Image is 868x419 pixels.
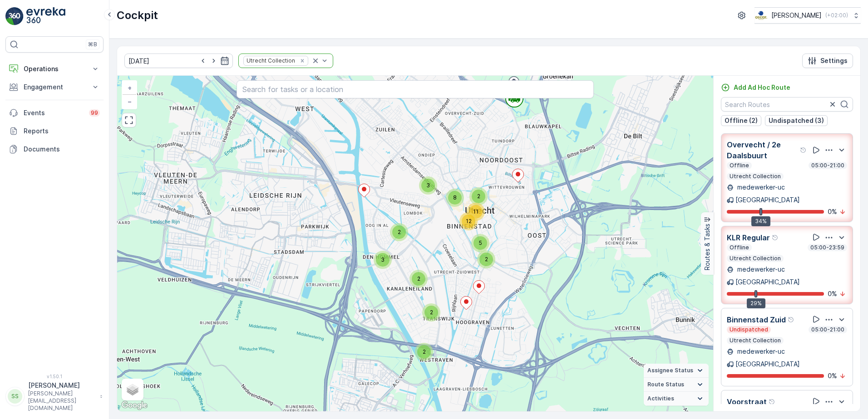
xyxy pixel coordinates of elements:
[735,278,800,287] p: [GEOGRAPHIC_DATA]
[771,11,822,20] p: [PERSON_NAME]
[26,7,65,25] img: logo_light-DOdMpM7g.png
[24,108,84,117] p: Events
[91,109,98,117] p: 99
[469,187,488,205] div: 2
[772,234,779,241] div: Help Tooltip Icon
[446,189,464,207] div: 8
[466,218,472,224] span: 12
[703,224,712,271] p: Routes & Tasks
[117,8,158,23] p: Cockpit
[415,343,433,361] div: 2
[727,314,786,325] p: Binnenstad Zuid
[390,223,408,241] div: 2
[820,56,848,65] p: Settings
[755,7,861,24] button: [PERSON_NAME](+02:00)
[237,80,594,98] input: Search for tasks or a location
[810,162,845,169] p: 05:00-21:00
[644,378,709,392] summary: Route Status
[721,115,761,126] button: Offline (2)
[128,97,132,105] span: −
[5,7,24,25] img: logo
[28,381,95,390] p: [PERSON_NAME]
[5,122,104,140] a: Reports
[828,289,837,298] p: 0 %
[729,337,782,344] p: Utrecht Collection
[825,12,848,19] p: ( +02:00 )
[5,140,104,158] a: Documents
[28,390,95,412] p: [PERSON_NAME][EMAIL_ADDRESS][DOMAIN_NAME]
[729,255,782,262] p: Utrecht Collection
[128,84,132,92] span: +
[647,367,693,374] span: Assignee Status
[374,251,392,269] div: 3
[828,207,837,216] p: 0 %
[721,83,790,92] a: Add Ad Hoc Route
[647,395,674,402] span: Activities
[644,392,709,406] summary: Activities
[729,326,769,333] p: Undispatched
[788,316,795,323] div: Help Tooltip Icon
[479,239,482,246] span: 5
[727,139,798,161] p: Overvecht / 2e Daalsbuurt
[5,381,104,412] button: SS[PERSON_NAME][PERSON_NAME][EMAIL_ADDRESS][DOMAIN_NAME]
[24,145,100,154] p: Documents
[123,95,136,108] a: Zoom Out
[721,97,853,112] input: Search Routes
[471,234,489,252] div: 5
[24,83,85,92] p: Engagement
[119,400,149,411] a: Open this area in Google Maps (opens a new window)
[477,193,480,200] span: 2
[727,396,767,407] p: Voorstraat
[24,127,100,136] p: Reports
[123,81,136,95] a: Zoom In
[423,348,426,355] span: 2
[800,146,807,154] div: Help Tooltip Icon
[828,371,837,380] p: 0 %
[123,380,143,400] a: Layers
[119,400,149,411] img: Google
[727,232,770,243] p: KLR Regular
[419,176,437,195] div: 3
[5,104,104,122] a: Events99
[473,208,478,215] span: 11
[430,309,433,316] span: 2
[422,303,440,322] div: 2
[735,195,800,205] p: [GEOGRAPHIC_DATA]
[729,173,782,180] p: Utrecht Collection
[735,360,800,369] p: [GEOGRAPHIC_DATA]
[485,256,488,263] span: 2
[729,162,750,169] p: Offline
[769,398,776,405] div: Help Tooltip Icon
[755,10,768,20] img: basis-logo_rgb2x.png
[453,194,457,201] span: 8
[426,182,430,189] span: 3
[8,389,22,404] div: SS
[297,57,307,64] div: Remove Utrecht Collection
[5,78,104,96] button: Engagement
[802,54,853,68] button: Settings
[5,374,104,379] span: v 1.50.1
[769,116,824,125] p: Undispatched (3)
[477,250,495,268] div: 2
[735,265,785,274] p: medewerker-uc
[751,216,770,226] div: 34%
[725,116,758,125] p: Offline (2)
[647,381,684,388] span: Route Status
[734,83,790,92] p: Add Ad Hoc Route
[735,183,785,192] p: medewerker-uc
[765,115,828,126] button: Undispatched (3)
[735,347,785,356] p: medewerker-uc
[417,275,420,282] span: 2
[5,60,104,78] button: Operations
[810,326,845,333] p: 05:00-21:00
[24,64,85,73] p: Operations
[459,212,478,230] div: 12
[381,256,385,263] span: 3
[88,41,97,48] p: ⌘B
[398,229,401,235] span: 2
[809,244,845,251] p: 05:00-23:59
[124,54,233,68] input: dd/mm/yyyy
[467,203,485,221] div: 11
[409,270,428,288] div: 2
[747,298,765,308] div: 29%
